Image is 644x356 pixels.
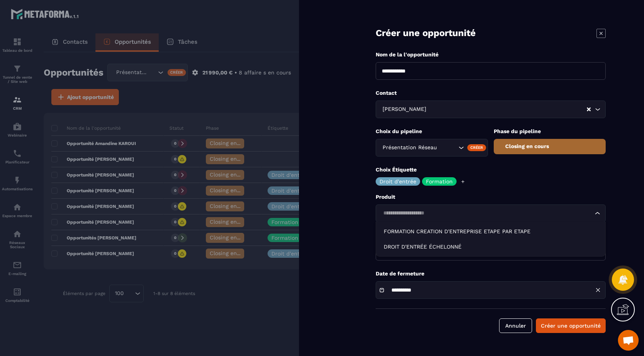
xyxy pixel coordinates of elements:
p: Montant [376,232,606,239]
p: Contact [376,89,606,97]
input: Search for option [439,143,457,152]
p: Choix Étiquette [376,166,606,173]
p: Date de fermeture [376,270,606,277]
button: Annuler [499,318,532,333]
div: Créer [467,144,486,151]
span: [PERSON_NAME] [381,105,428,114]
p: Nom de la l'opportunité [376,51,606,58]
div: Search for option [376,139,488,157]
p: Choix du pipeline [376,128,488,135]
span: Présentation Réseau [381,143,439,152]
p: Produit [376,193,606,201]
a: Ouvrir le chat [618,330,639,351]
button: Clear Selected [587,107,591,112]
input: Search for option [428,105,586,114]
div: Search for option [376,101,606,118]
p: Phase du pipeline [494,128,606,135]
p: Créer une opportunité [376,27,476,40]
p: Droit d'entrée [379,179,416,184]
div: Search for option [376,204,606,222]
button: Créer une opportunité [536,318,606,333]
p: Formation [426,179,453,184]
input: Search for option [381,209,593,218]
